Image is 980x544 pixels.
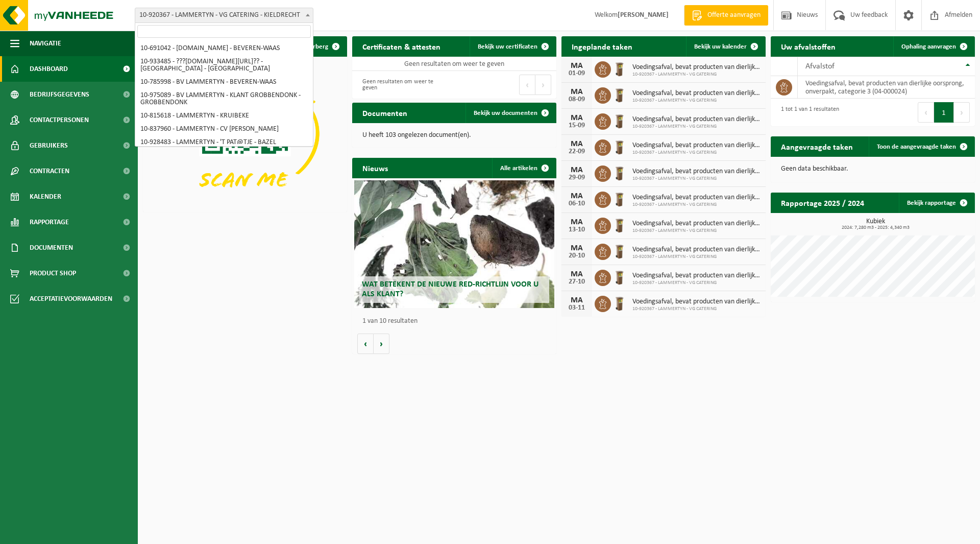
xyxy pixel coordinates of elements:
[135,8,313,22] span: 10-920367 - LAMMERTYN - VG CATERING - KIELDRECHT
[632,141,761,150] span: Voedingsafval, bevat producten van dierlijke oorsprong, onverpakt, categorie 3
[567,244,587,252] div: MA
[567,200,587,207] div: 06-10
[781,165,965,173] p: Geen data beschikbaar.
[771,136,863,156] h2: Aangevraagde taken
[567,278,587,286] div: 27-10
[611,138,628,155] img: WB-0140-HPE-BN-01
[362,318,551,325] p: 1 van 10 resultaten
[632,202,761,208] span: 10-920367 - LAMMERTYN - VG CATERING
[567,114,587,122] div: MA
[567,218,587,226] div: MA
[632,194,761,202] span: Voedingsafval, bevat producten van dierlijke oorsprong, onverpakt, categorie 3
[632,176,761,182] span: 10-920367 - LAMMERTYN - VG CATERING
[137,123,311,136] li: 10-837960 - LAMMERTYN - CV [PERSON_NAME]
[776,218,975,230] h3: Kubiek
[354,180,554,308] a: Wat betekent de nieuwe RED-richtlijn voor u als klant?
[567,88,587,96] div: MA
[137,109,311,123] li: 10-815618 - LAMMERTYN - KRUIBEKE
[465,103,555,123] a: Bekijk uw documenten
[632,272,761,280] span: Voedingsafval, bevat producten van dierlijke oorsprong, onverpakt, categorie 3
[686,36,765,57] a: Bekijk uw kalender
[352,36,451,56] h2: Certificaten & attesten
[306,43,328,50] span: Verberg
[30,261,76,286] span: Product Shop
[357,74,449,96] div: Geen resultaten om weer te geven
[567,96,587,103] div: 08-09
[535,75,551,95] button: Next
[632,306,761,312] span: 10-920367 - LAMMERTYN - VG CATERING
[798,76,975,99] td: voedingsafval, bevat producten van dierlijke oorsprong, onverpakt, categorie 3 (04-000024)
[478,43,537,50] span: Bekijk uw certificaten
[519,75,535,95] button: Previous
[137,136,311,149] li: 10-928483 - LAMMERTYN - 'T PAT@TJE - BAZEL
[776,225,975,230] span: 2024: 7,280 m3 - 2025: 4,340 m3
[632,298,761,306] span: Voedingsafval, bevat producten van dierlijke oorsprong, onverpakt, categorie 3
[934,102,954,123] button: 1
[805,62,835,70] span: Afvalstof
[567,174,587,181] div: 29-09
[135,8,313,23] span: 10-920367 - LAMMERTYN - VG CATERING - KIELDRECHT
[869,136,974,157] a: Toon de aangevraagde taken
[611,86,628,103] img: WB-0140-HPE-BN-01
[632,280,761,286] span: 10-920367 - LAMMERTYN - VG CATERING
[632,220,761,228] span: Voedingsafval, bevat producten van dierlijke oorsprong, onverpakt, categorie 3
[567,166,587,174] div: MA
[567,62,587,70] div: MA
[352,57,556,71] td: Geen resultaten om weer te geven
[611,60,628,77] img: WB-0140-HPE-BN-01
[567,70,587,77] div: 01-09
[561,36,643,56] h2: Ingeplande taken
[567,304,587,312] div: 03-11
[899,193,974,213] a: Bekijk rapportage
[632,228,761,234] span: 10-920367 - LAMMERTYN - VG CATERING
[474,110,537,116] span: Bekijk uw documenten
[567,148,587,155] div: 22-09
[374,334,389,354] button: Volgende
[30,56,68,82] span: Dashboard
[705,10,763,20] span: Offerte aanvragen
[632,98,761,104] span: 10-920367 - LAMMERTYN - VG CATERING
[632,254,761,260] span: 10-920367 - LAMMERTYN - VG CATERING
[362,132,546,139] p: U heeft 103 ongelezen document(en).
[632,115,761,124] span: Voedingsafval, bevat producten van dierlijke oorsprong, onverpakt, categorie 3
[632,150,761,156] span: 10-920367 - LAMMERTYN - VG CATERING
[694,43,747,50] span: Bekijk uw kalender
[137,89,311,109] li: 10-975089 - BV LAMMERTYN - KLANT GROBBENDONK - GROBBENDONK
[30,184,61,209] span: Kalender
[357,334,374,354] button: Vorige
[632,72,761,78] span: 10-920367 - LAMMERTYN - VG CATERING
[632,63,761,72] span: Voedingsafval, bevat producten van dierlijke oorsprong, onverpakt, categorie 3
[567,270,587,278] div: MA
[611,242,628,259] img: WB-0140-HPE-BN-01
[901,43,956,50] span: Ophaling aanvragen
[611,164,628,181] img: WB-0140-HPE-BN-01
[470,36,555,57] a: Bekijk uw certificaten
[362,280,538,298] span: Wat betekent de nieuwe RED-richtlijn voor u als klant?
[137,42,311,55] li: 10-691042 - [DOMAIN_NAME] - BEVEREN-WAAS
[632,168,761,176] span: Voedingsafval, bevat producten van dierlijke oorsprong, onverpakt, categorie 3
[567,296,587,304] div: MA
[352,103,418,123] h2: Documenten
[877,144,956,150] span: Toon de aangevraagde taken
[352,158,398,178] h2: Nieuws
[611,268,628,286] img: WB-0140-HPE-BN-01
[30,209,69,235] span: Rapportage
[918,102,934,123] button: Previous
[30,107,89,133] span: Contactpersonen
[567,140,587,148] div: MA
[632,246,761,254] span: Voedingsafval, bevat producten van dierlijke oorsprong, onverpakt, categorie 3
[611,112,628,129] img: WB-0140-HPE-BN-01
[771,36,846,56] h2: Uw afvalstoffen
[567,226,587,233] div: 13-10
[632,89,761,98] span: Voedingsafval, bevat producten van dierlijke oorsprong, onverpakt, categorie 3
[771,193,874,212] h2: Rapportage 2025 / 2024
[684,5,768,26] a: Offerte aanvragen
[492,158,555,178] a: Alle artikelen
[776,101,839,124] div: 1 tot 1 van 1 resultaten
[30,286,112,312] span: Acceptatievoorwaarden
[954,102,970,123] button: Next
[632,124,761,130] span: 10-920367 - LAMMERTYN - VG CATERING
[30,133,68,158] span: Gebruikers
[298,36,346,57] button: Verberg
[611,294,628,312] img: WB-0140-HPE-BN-01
